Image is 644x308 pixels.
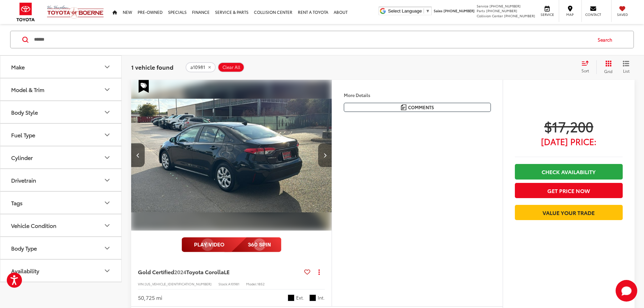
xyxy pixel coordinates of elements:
[103,131,111,139] div: Fuel Type
[103,108,111,116] div: Body Style
[0,214,122,236] button: Vehicle ConditionVehicle Condition
[0,146,122,168] button: CylinderCylinder
[490,3,521,8] span: [PHONE_NUMBER]
[615,12,630,17] span: Saved
[444,8,475,13] span: [PHONE_NUMBER]
[515,138,623,145] span: [DATE] Price:
[486,8,517,13] span: [PHONE_NUMBER]
[408,104,434,111] span: Comments
[139,80,149,93] span: Special
[131,63,173,71] span: 1 vehicle found
[616,280,637,302] button: Toggle Chat Window
[11,109,38,115] div: Body Style
[103,267,111,275] div: Availability
[11,86,44,93] div: Model & Trim
[477,8,485,13] span: Parts
[313,266,325,278] button: Actions
[563,12,577,17] span: Map
[190,64,205,70] span: a10981
[224,268,230,276] span: LE
[318,143,332,167] button: Next image
[515,205,623,220] a: Value Your Trade
[103,199,111,207] div: Tags
[11,245,37,251] div: Body Type
[0,101,122,123] button: Body StyleBody Style
[257,281,265,286] span: 1852
[218,62,244,72] button: Clear All
[138,294,162,302] div: 50,725 mi
[11,177,36,183] div: Drivetrain
[0,124,122,146] button: Fuel TypeFuel Type
[318,294,325,301] span: Int.
[296,294,304,301] span: Ext.
[0,169,122,191] button: DrivetrainDrivetrain
[130,80,332,231] a: 2024 Toyota Corolla LE2024 Toyota Corolla LE2024 Toyota Corolla LE2024 Toyota Corolla LE
[388,8,422,14] span: Select Language
[186,62,216,72] button: remove a10981
[103,86,111,94] div: Model & Trim
[623,68,629,73] span: List
[0,192,122,214] button: TagsTags
[604,68,613,74] span: Grid
[130,80,332,231] img: 2024 Toyota Corolla LE
[0,260,122,282] button: AvailabilityAvailability
[515,118,623,135] span: $17,200
[504,13,535,18] span: [PHONE_NUMBER]
[103,221,111,230] div: Vehicle Condition
[11,199,23,206] div: Tags
[33,31,591,48] input: Search by Make, Model, or Keyword
[0,78,122,100] button: Model & TrimModel & Trim
[591,31,622,48] button: Search
[246,281,257,286] span: Model:
[11,267,39,274] div: Availability
[288,294,294,301] span: Black
[581,68,589,73] span: Sort
[103,153,111,162] div: Cylinder
[103,63,111,71] div: Make
[103,244,111,252] div: Body Type
[616,280,637,302] svg: Start Chat
[138,281,145,286] span: VIN:
[182,237,281,252] img: full motion video
[228,281,239,286] span: A10981
[11,154,33,161] div: Cylinder
[477,3,488,8] span: Service
[344,103,491,112] button: Comments
[585,12,601,17] span: Contact
[174,268,186,276] span: 2024
[344,93,491,97] h4: More Details
[11,64,25,70] div: Make
[477,13,503,18] span: Collision Center
[515,164,623,179] a: Check Availability
[103,176,111,184] div: Drivetrain
[540,12,555,17] span: Service
[401,104,406,110] img: Comments
[596,60,618,74] button: Grid View
[138,268,174,276] span: Gold Certified
[47,5,104,19] img: Vic Vaughan Toyota of Boerne
[218,281,228,286] span: Stock:
[318,269,320,275] span: dropdown dots
[222,64,240,70] span: Clear All
[388,8,430,14] a: Select Language​
[138,268,302,276] a: Gold Certified2024Toyota CorollaLE
[0,56,122,78] button: MakeMake
[515,183,623,198] button: Get Price Now
[618,60,635,74] button: List View
[426,8,430,14] span: ▼
[11,222,56,229] div: Vehicle Condition
[309,294,316,301] span: Black
[130,80,332,231] div: 2024 Toyota Corolla LE 2
[186,268,224,276] span: Toyota Corolla
[0,237,122,259] button: Body TypeBody Type
[131,143,145,167] button: Previous image
[11,132,35,138] div: Fuel Type
[434,8,443,13] span: Sales
[145,281,212,286] span: [US_VEHICLE_IDENTIFICATION_NUMBER]
[578,60,596,74] button: Select sort value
